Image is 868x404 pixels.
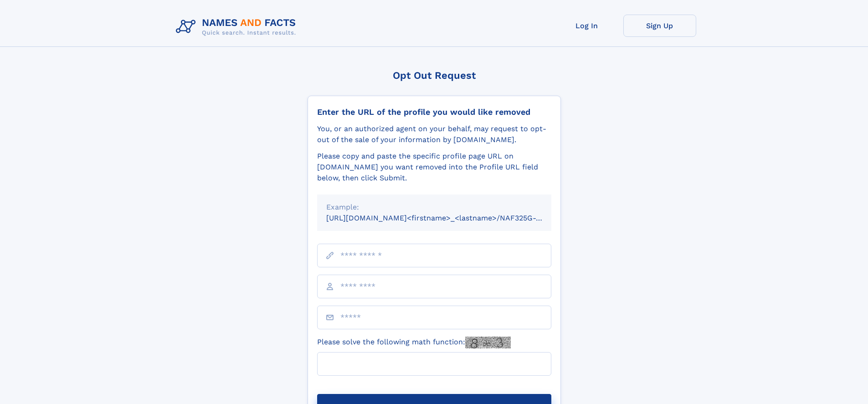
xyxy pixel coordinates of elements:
[317,123,551,145] div: You, or an authorized agent on your behalf, may request to opt-out of the sale of your informatio...
[326,202,542,213] div: Example:
[623,15,696,37] a: Sign Up
[308,70,561,81] div: Opt Out Request
[317,151,551,184] div: Please copy and paste the specific profile page URL on [DOMAIN_NAME] you want removed into the Pr...
[317,107,551,117] div: Enter the URL of the profile you would like removed
[317,337,511,348] label: Please solve the following math function:
[326,214,569,222] small: [URL][DOMAIN_NAME]<firstname>_<lastname>/NAF325G-xxxxxxxx
[550,15,623,37] a: Log In
[172,15,303,39] img: Logo Names and Facts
